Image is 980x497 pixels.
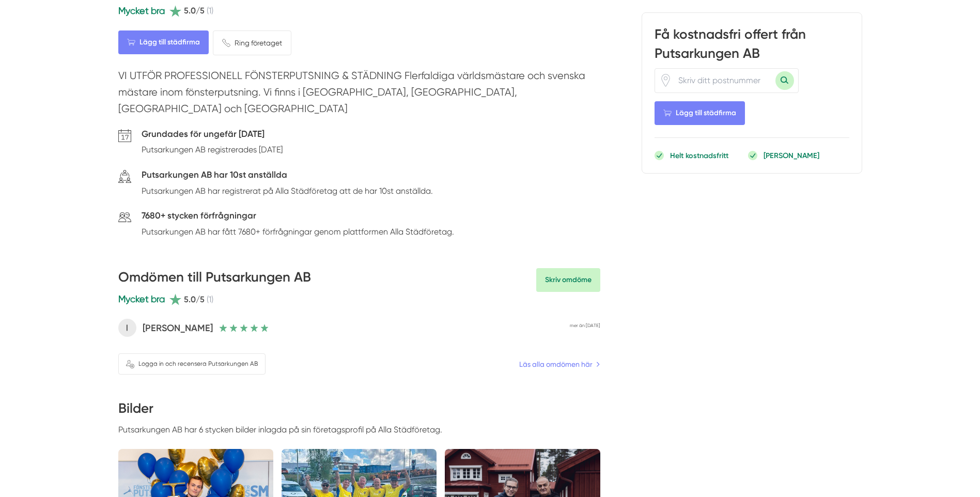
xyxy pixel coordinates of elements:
[118,30,209,54] : Lägg till städfirma
[207,293,213,306] span: (1)
[118,293,165,304] span: Mycket bra
[659,74,672,87] svg: Pin / Karta
[118,353,266,375] a: Logga in och recensera Putsarkungen AB
[235,37,282,49] span: Ring företaget
[184,293,205,306] span: 5.0/5
[142,209,454,225] h5: 7680+ stycken förfrågningar
[142,168,433,184] h5: Putsarkungen AB har 10st anställda
[672,68,775,92] input: Skriv ditt postnummer
[670,150,728,161] p: Helt kostnadsfritt
[207,4,213,17] span: (1)
[764,150,819,161] p: [PERSON_NAME]
[118,423,600,436] p: Putsarkungen AB har 6 stycken bilder inlagda på sin företagsprofil på Alla Städföretag.
[659,74,672,87] span: Klicka för att använda din position.
[184,4,205,17] span: 5.0/5
[118,268,311,292] h3: Omdömen till Putsarkungen AB
[142,184,433,197] p: Putsarkungen AB har registrerat på Alla Städföretag att de har 10st anställda.
[118,68,600,121] p: VI UTFÖR PROFESSIONELL FÖNSTER­PUTSNING & STÄDNING Flerfaldiga världsmästare och svenska mästare ...
[118,319,136,337] span: I
[142,143,283,156] p: Putsarkungen AB registrerades [DATE]
[143,321,213,335] p: [PERSON_NAME]
[138,359,258,369] span: Logga in och recensera Putsarkungen AB
[519,359,600,370] a: Läs alla omdömen här
[775,71,794,90] button: Sök med postnummer
[536,268,600,292] a: Skriv omdöme
[213,30,291,55] a: Ring företaget
[570,322,600,329] p: mer än [DATE]
[655,101,745,125] : Lägg till städfirma
[142,225,454,238] p: Putsarkungen AB har fått 7680+ förfrågningar genom plattformen Alla Städföretag.
[118,399,600,423] h3: Bilder
[118,5,165,16] span: Mycket bra
[142,127,283,144] h5: Grundades för ungefär [DATE]
[655,25,849,68] h3: Få kostnadsfri offert från Putsarkungen AB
